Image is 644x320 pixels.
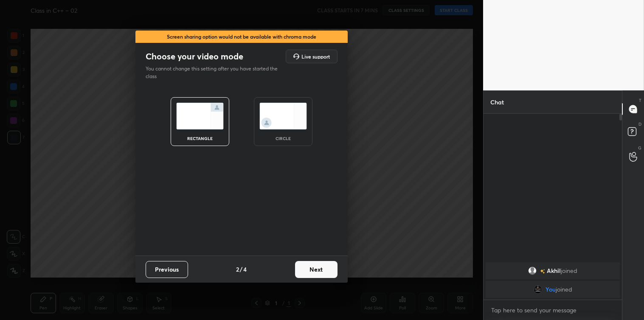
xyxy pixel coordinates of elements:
img: circleScreenIcon.acc0effb.svg [259,103,307,129]
div: rectangle [183,136,217,140]
img: default.png [528,267,537,275]
span: Akhil [547,267,561,274]
h4: 2 [236,265,239,274]
div: Screen sharing option would not be available with chroma mode [135,31,348,43]
p: T [639,97,641,104]
p: G [638,145,641,151]
span: joined [555,286,572,293]
h5: Live support [301,54,330,59]
h2: Choose your video mode [146,51,243,62]
div: circle [266,136,300,140]
img: no-rating-badge.077c3623.svg [540,269,545,274]
span: You [545,286,555,293]
button: Previous [146,261,188,278]
span: joined [561,267,577,274]
button: Next [295,261,337,278]
p: D [638,121,641,127]
h4: / [240,265,242,274]
h4: 4 [243,265,247,274]
p: You cannot change this setting after you have started the class [146,65,283,80]
div: grid [484,261,622,300]
p: Chat [484,91,511,113]
img: normalScreenIcon.ae25ed63.svg [176,103,224,129]
img: e60519a4c4f740609fbc41148676dd3d.jpg [533,285,542,294]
